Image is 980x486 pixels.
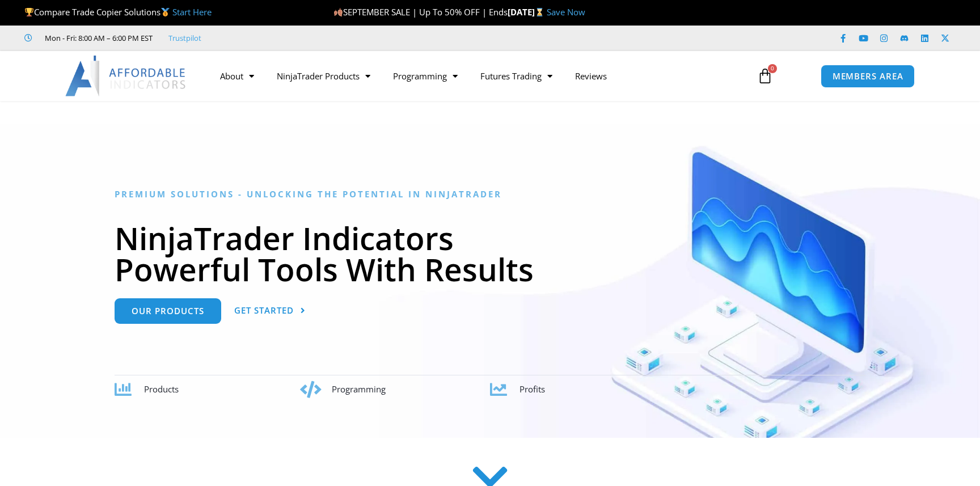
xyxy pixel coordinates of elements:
[24,6,212,18] span: Compare Trade Copier Solutions
[332,383,386,395] span: Programming
[382,63,469,89] a: Programming
[42,31,153,45] span: Mon - Fri: 8:00 AM – 6:00 PM EST
[547,6,585,18] a: Save Now
[234,298,306,324] a: Get Started
[508,6,547,18] strong: [DATE]
[172,6,212,18] a: Start Here
[65,56,187,96] img: LogoAI | Affordable Indicators – NinjaTrader
[168,31,201,45] a: Trustpilot
[469,63,564,89] a: Futures Trading
[161,8,170,16] img: 🥇
[25,8,33,16] img: 🏆
[564,63,618,89] a: Reviews
[535,8,544,16] img: ⌛
[519,383,545,395] span: Profits
[132,307,204,315] span: Our Products
[333,6,508,18] span: SEPTEMBER SALE | Up To 50% OFF | Ends
[334,8,343,16] img: 🍂
[209,63,265,89] a: About
[265,63,382,89] a: NinjaTrader Products
[821,65,915,88] a: MEMBERS AREA
[115,189,866,200] h6: Premium Solutions - Unlocking the Potential in NinjaTrader
[115,222,866,285] h1: NinjaTrader Indicators Powerful Tools With Results
[234,306,294,315] span: Get Started
[115,298,221,324] a: Our Products
[144,383,179,395] span: Products
[209,63,744,89] nav: Menu
[740,60,790,92] a: 0
[768,64,777,73] span: 0
[833,72,903,81] span: MEMBERS AREA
